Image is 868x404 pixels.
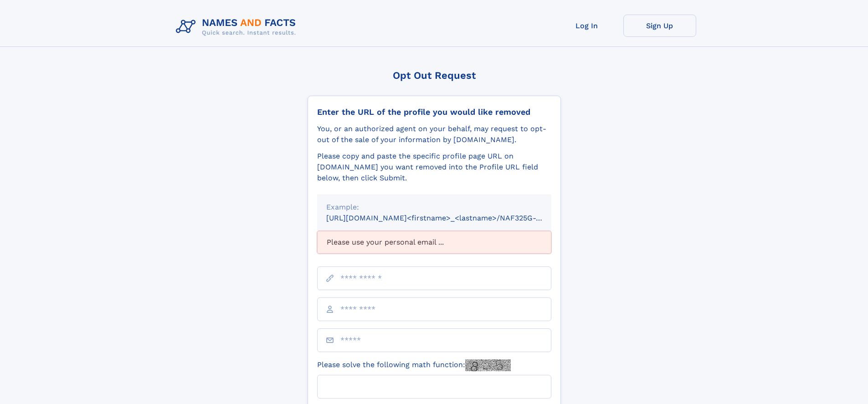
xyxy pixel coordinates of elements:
small: [URL][DOMAIN_NAME]<firstname>_<lastname>/NAF325G-xxxxxxxx [326,214,569,222]
img: Logo Names and Facts [172,15,303,39]
label: Please solve the following math function: [317,359,511,371]
div: Enter the URL of the profile you would like removed [317,107,551,117]
div: You, or an authorized agent on your behalf, may request to opt-out of the sale of your informatio... [317,123,551,145]
div: Example: [326,202,542,213]
div: Opt Out Request [308,70,561,81]
a: Log In [550,15,623,37]
div: Please use your personal email ... [317,231,551,254]
div: Please copy and paste the specific profile page URL on [DOMAIN_NAME] you want removed into the Pr... [317,151,551,184]
a: Sign Up [623,15,696,37]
